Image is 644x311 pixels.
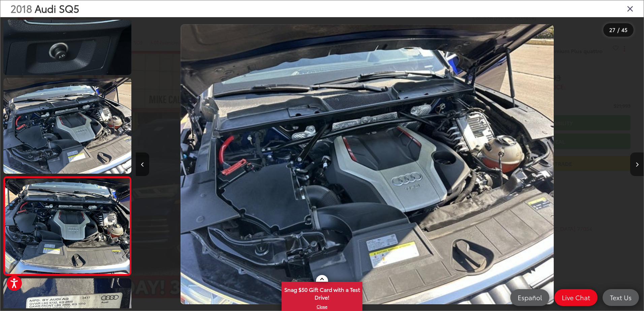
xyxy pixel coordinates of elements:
img: 2018 Audi SQ5 3.0T Premium Plus quattro [181,24,554,304]
div: 2018 Audi SQ5 3.0T Premium Plus quattro 25 [113,24,621,304]
span: 27 [609,26,615,33]
span: 45 [621,26,627,33]
a: Live Chat [554,289,598,306]
span: 2018 [10,1,32,15]
span: Audi SQ5 [35,1,79,15]
span: Live Chat [558,293,593,302]
span: Snag $50 Gift Card with a Test Drive! [282,282,362,303]
a: Español [510,289,549,306]
button: Previous image [136,152,149,176]
img: 2018 Audi SQ5 3.0T Premium Plus quattro [4,178,131,274]
button: Next image [630,152,644,176]
img: 2018 Audi SQ5 3.0T Premium Plus quattro [2,77,133,175]
span: Español [514,293,545,302]
a: Text Us [603,289,639,306]
span: / [617,28,620,32]
i: Close gallery [627,4,634,13]
span: Text Us [607,293,635,302]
